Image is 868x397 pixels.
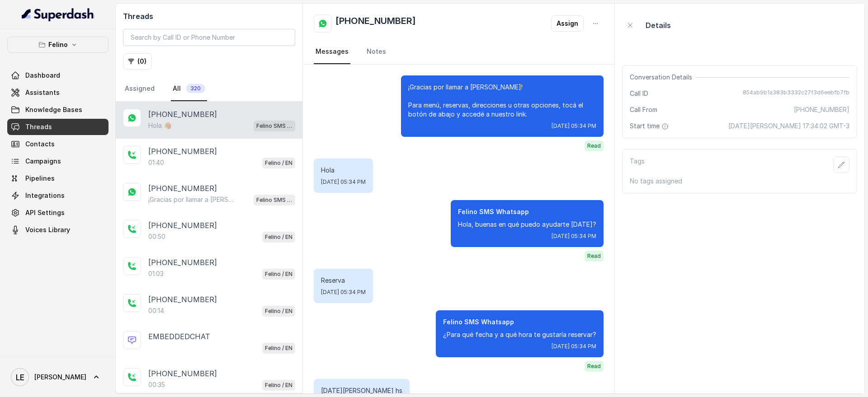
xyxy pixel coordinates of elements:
[443,318,596,327] p: Felino SMS Whatsapp
[7,102,108,118] a: Knowledge Bases
[7,187,108,204] a: Integrations
[7,364,108,390] a: [PERSON_NAME]
[148,368,217,379] p: [PHONE_NUMBER]
[265,381,292,390] p: Felino / EN
[585,361,604,372] span: Read
[630,157,645,173] p: Tags
[321,178,366,186] span: [DATE] 05:34 PM
[25,88,60,97] span: Assistants
[25,208,65,217] span: API Settings
[743,89,849,98] span: 854ab9b1a383b3332c27f3d6eebfb7fb
[314,40,604,64] nav: Tabs
[25,105,82,114] span: Knowledge Bases
[148,109,217,120] p: [PHONE_NUMBER]
[265,233,292,242] p: Felino / EN
[443,330,596,339] p: ¿Para qué fecha y a qué hora te gustaría reservar?
[794,105,849,114] span: [PHONE_NUMBER]
[314,40,350,64] a: Messages
[630,105,657,114] span: Call From
[148,306,164,315] p: 00:14
[148,158,164,167] p: 01:40
[265,270,292,279] p: Felino / EN
[148,294,217,305] p: [PHONE_NUMBER]
[7,119,108,135] a: Threads
[585,140,604,151] span: Read
[630,73,696,82] span: Conversation Details
[265,159,292,168] p: Felino / EN
[7,37,108,53] button: Felino
[321,276,366,285] p: Reserva
[148,220,217,231] p: [PHONE_NUMBER]
[148,269,164,278] p: 01:03
[148,183,217,194] p: [PHONE_NUMBER]
[34,373,86,382] span: [PERSON_NAME]
[25,71,60,80] span: Dashboard
[148,121,171,130] p: Hola 👋🏼
[585,251,604,262] span: Read
[25,191,65,200] span: Integrations
[265,307,292,316] p: Felino / EN
[7,136,108,152] a: Contacts
[123,29,295,46] input: Search by Call ID or Phone Number
[16,373,24,382] text: LE
[48,39,68,50] p: Felino
[552,122,596,130] span: [DATE] 05:34 PM
[25,122,52,131] span: Threads
[7,205,108,221] a: API Settings
[630,89,648,98] span: Call ID
[7,153,108,169] a: Campaigns
[335,14,416,33] h2: [PHONE_NUMBER]
[256,196,292,205] p: Felino SMS Whatsapp
[630,121,670,131] span: Start time
[630,177,849,186] p: No tags assigned
[458,220,596,229] p: Hola, buenas en qué puedo ayudarte [DATE]?
[25,225,70,234] span: Voices Library
[321,289,366,296] span: [DATE] 05:34 PM
[148,195,235,204] p: ¡Gracias por llamar a [PERSON_NAME]! Para menú, reservas, direcciones u otras opciones, tocá el b...
[7,222,108,238] a: Voices Library
[123,77,156,101] a: Assigned
[22,7,94,22] img: light.svg
[408,83,596,119] p: ¡Gracias por llamar a [PERSON_NAME]! Para menú, reservas, direcciones u otras opciones, tocá el b...
[148,331,210,342] p: EMBEDDEDCHAT
[728,121,849,131] span: [DATE][PERSON_NAME] 17:34:02 GMT-3
[148,232,165,241] p: 00:50
[148,257,217,268] p: [PHONE_NUMBER]
[7,170,108,187] a: Pipelines
[321,166,366,175] p: Hola
[265,344,292,353] p: Felino / EN
[148,146,217,157] p: [PHONE_NUMBER]
[552,343,596,350] span: [DATE] 05:34 PM
[186,84,205,93] span: 320
[25,140,55,149] span: Contacts
[256,121,292,131] p: Felino SMS Whatsapp
[123,77,295,101] nav: Tabs
[552,233,596,240] span: [DATE] 05:34 PM
[171,77,207,101] a: All320
[123,53,152,70] button: (0)
[7,67,108,84] a: Dashboard
[458,207,596,216] p: Felino SMS Whatsapp
[365,40,388,64] a: Notes
[321,386,402,395] p: [DATE][PERSON_NAME] hs
[148,380,165,389] p: 00:35
[123,11,295,22] h2: Threads
[7,84,108,101] a: Assistants
[25,157,61,166] span: Campaigns
[646,20,671,31] p: Details
[551,15,584,32] button: Assign
[25,174,55,183] span: Pipelines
